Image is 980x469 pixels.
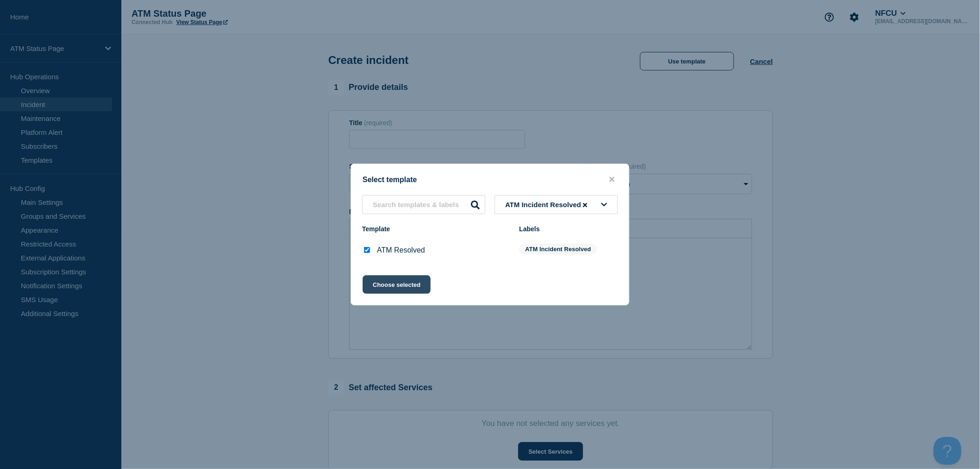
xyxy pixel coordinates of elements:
[363,275,431,294] button: Choose selected
[505,201,589,209] span: ATM Incident Resolved
[495,195,618,214] button: ATM Incident Resolved
[351,175,629,184] div: Select template
[519,225,618,233] div: Labels
[377,246,425,254] p: ATM Resolved
[362,225,510,233] div: Template
[519,244,597,254] span: ATM Incident Resolved
[607,175,617,184] button: close button
[362,195,485,214] input: Search templates & labels
[364,247,370,253] input: ATM Resolved checkbox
